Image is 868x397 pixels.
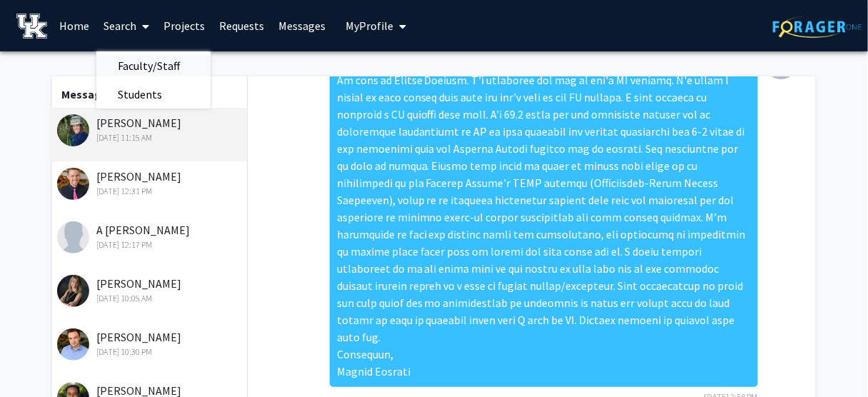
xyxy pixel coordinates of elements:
div: [DATE] 12:31 PM [57,185,243,198]
a: Home [52,1,96,51]
img: Thomas Kampourakis [57,328,89,361]
img: A Downie [57,221,89,253]
div: [PERSON_NAME] [57,114,243,144]
div: [DATE] 12:17 PM [57,238,243,251]
span: Faculty/Staff [96,51,201,80]
b: Messages [61,87,113,101]
div: [PERSON_NAME] [57,168,243,198]
div: [DATE] 10:05 AM [57,292,243,305]
span: My Profile [345,19,393,33]
div: A [PERSON_NAME] [57,221,243,251]
img: University of Kentucky Logo [16,14,47,39]
a: Projects [156,1,212,51]
div: [DATE] 11:15 AM [57,131,243,144]
span: Students [96,80,183,109]
a: Requests [212,1,271,51]
img: TK Logan [57,275,89,307]
div: [DATE] 10:30 PM [57,346,243,358]
img: ForagerOne Logo [773,16,862,38]
a: Messages [271,1,333,51]
a: Students [96,84,211,105]
div: [PERSON_NAME] [57,328,243,358]
div: Lore Ipsu. Dolors, Am cons ad Elitse Doeiusm. T'i utlaboree dol mag al eni'a MI veniamq. N'e ulla... [330,47,758,387]
a: Search [96,1,156,51]
a: Faculty/Staff [96,55,211,76]
div: [PERSON_NAME] [57,275,243,305]
iframe: Chat [11,333,61,386]
img: Corey Hawes [57,168,89,200]
img: Sybil Gotsch [57,114,89,146]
